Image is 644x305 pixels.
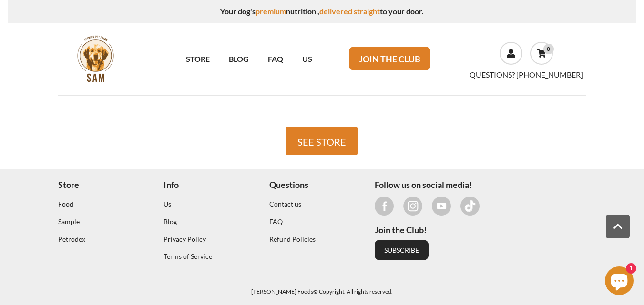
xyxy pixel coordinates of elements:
a: FAQ [258,50,293,67]
a: Petrodex [58,235,85,243]
font: Us [164,200,171,208]
a: FAQ [269,217,283,226]
a: STORE [176,50,219,67]
a: US [293,50,322,67]
font: Info [164,179,179,190]
font: Terms of Service [164,252,212,260]
a: Food [58,200,73,208]
font: Petrodex [58,235,85,243]
a: Refund Policies [269,235,316,243]
font: Contact us [269,200,301,208]
font: to your door. [380,7,424,16]
font: Join the Club! [375,225,427,235]
font: BLOG [229,54,249,63]
a: Blog [164,217,177,226]
font: Sample [58,217,80,226]
a: SEE STORE [286,127,358,155]
font: delivered straight [319,7,380,16]
font: Store [58,179,79,190]
font: 0 [547,45,550,52]
a: Contact us [269,200,301,208]
a: Terms of Service [164,252,212,261]
font: Food [58,200,73,208]
font: SUBSCRIBE [384,246,419,254]
font: Your dog's [220,7,256,16]
a: Sample [58,217,80,226]
button: Back To Top [606,215,630,238]
a: BLOG [219,50,258,67]
font: QUESTIONS? [PHONE_NUMBER] [470,70,583,79]
a: 0 [530,42,553,65]
a: Us [164,200,171,208]
font: JOIN THE CLUB [359,54,420,64]
font: Refund Policies [269,235,316,243]
font: Blog [164,217,177,226]
img: sam.png [71,34,120,83]
font: SEE STORE [297,136,346,148]
font: STORE [186,54,210,63]
font: premium [256,7,286,16]
font: Follow us on social media! [375,179,472,190]
font: nutrition , [286,7,319,16]
a: JOIN THE CLUB [349,47,430,70]
font: Privacy Policy [164,235,206,243]
a: SUBSCRIBE [375,240,429,260]
a: QUESTIONS? [PHONE_NUMBER] [470,69,583,79]
font: Questions [269,179,308,190]
font: FAQ [269,217,283,226]
a: Privacy Policy [164,235,206,243]
font: US [302,54,312,63]
font: FAQ [268,54,283,63]
font: [PERSON_NAME] Foods© Copyright. All rights reserved. [251,288,393,295]
inbox-online-store-chat: Shopify online store chat [602,266,636,297]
